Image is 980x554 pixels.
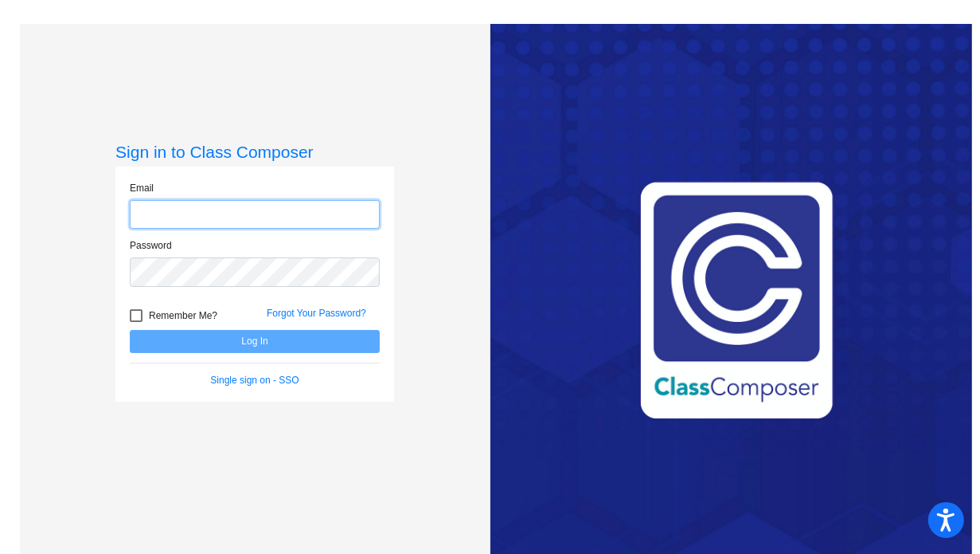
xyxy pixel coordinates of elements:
h3: Sign in to Class Composer [115,142,394,162]
span: Remember Me? [149,306,217,325]
label: Email [130,181,154,195]
label: Password [130,238,172,253]
button: Log In [130,330,380,353]
a: Forgot Your Password? [267,308,366,319]
a: Single sign on - SSO [210,375,299,386]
